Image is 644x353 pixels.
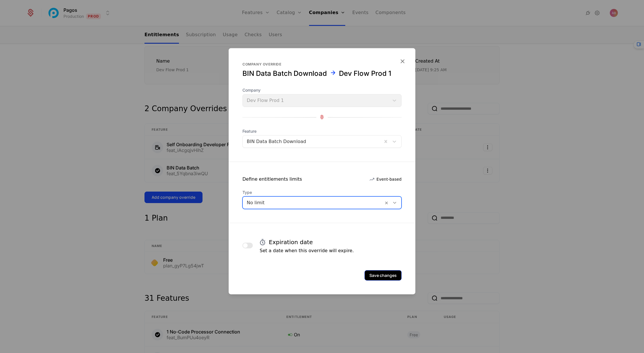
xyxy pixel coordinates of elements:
button: Save changes [365,270,402,280]
span: Company [242,87,402,93]
div: Define entitlements limits [242,175,302,182]
div: BIN Data Batch Download [242,69,327,78]
span: Feature [242,128,402,134]
span: Type [242,189,402,195]
p: Set a date when this override will expire. [260,247,354,254]
div: Company override [242,62,402,66]
h4: Expiration date [269,238,313,246]
div: Dev Flow Prod 1 [339,69,391,78]
span: Event-based [377,176,402,182]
